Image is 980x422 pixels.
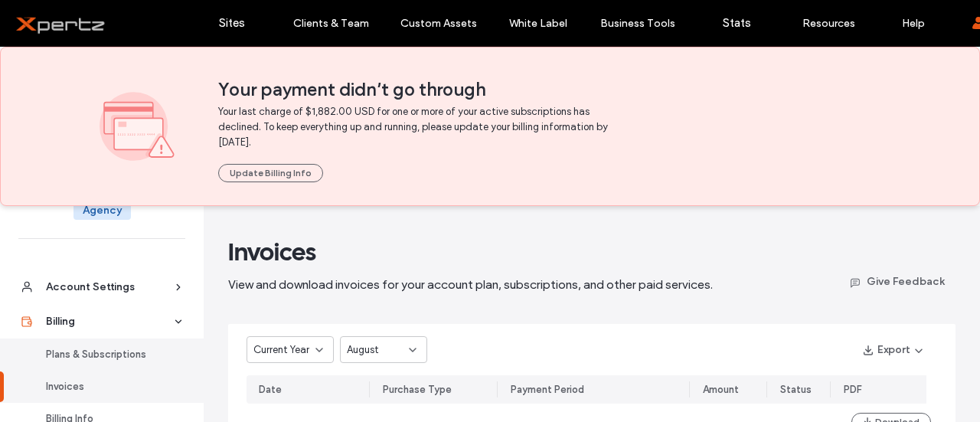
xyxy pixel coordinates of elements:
span: View and download invoices for your account plan, subscriptions, and other paid services. [228,277,713,292]
label: Business Tools [600,17,675,30]
div: Status [780,382,812,397]
div: Plans & Subscriptions [46,347,171,362]
span: Your payment didn’t go through [218,78,880,101]
div: Purchase Type [383,382,452,397]
span: August [347,342,379,358]
label: Custom Assets [400,17,477,30]
span: Agency [73,201,131,220]
span: Current Year [253,342,309,358]
label: White Label [509,17,567,30]
div: Date [259,382,282,397]
span: Help [34,11,66,25]
label: Resources [802,17,855,30]
div: Billing [46,314,171,329]
div: PDF [844,382,862,397]
label: Help [902,17,925,30]
div: Account Settings [46,280,171,295]
div: Amount [703,382,739,397]
div: Payment Period [511,382,584,397]
span: Invoices [228,237,316,267]
span: Your last charge of $1,882.00 USD for one or more of your active subscriptions has declined. To k... [218,104,612,150]
button: Update Billing Info [218,164,323,182]
label: Clients & Team [293,17,369,30]
div: Invoices [46,379,171,394]
label: Stats [723,16,751,30]
button: Give Feedback [837,269,955,293]
button: Export [850,338,937,362]
label: Sites [219,16,245,30]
